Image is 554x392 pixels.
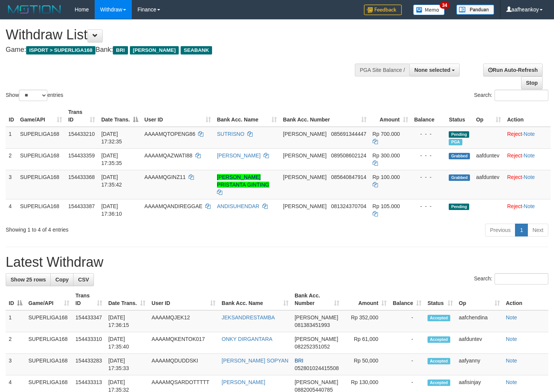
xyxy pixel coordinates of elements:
td: · [504,170,551,199]
td: - [390,332,424,354]
a: Note [524,203,535,209]
td: [DATE] 17:36:15 [105,310,148,332]
span: Accepted [428,380,450,386]
a: Copy [50,273,73,286]
span: Copy 082252351052 to clipboard [295,344,330,350]
td: SUPERLIGA168 [25,354,72,375]
td: 3 [6,170,17,199]
span: [DATE] 17:36:10 [101,203,122,217]
span: Copy 052801024415508 to clipboard [295,365,339,371]
th: Amount: activate to sort column ascending [342,289,390,310]
input: Search: [495,273,548,285]
span: Copy 081324370704 to clipboard [331,203,366,209]
div: - - - [414,202,443,210]
span: Accepted [428,315,450,321]
a: SUTRISNO [217,131,244,137]
span: Rp 700.000 [373,131,400,137]
span: Pending [449,204,469,210]
th: Bank Acc. Number: activate to sort column ascending [292,289,342,310]
td: · [504,148,551,170]
span: [DATE] 17:35:35 [101,152,122,166]
td: aafchendina [456,310,503,332]
td: 4 [6,199,17,221]
th: Status [446,105,473,127]
span: [PERSON_NAME] [283,174,326,180]
th: Trans ID: activate to sort column ascending [72,289,105,310]
a: Note [506,336,517,342]
a: ANDISUHENDAR [217,203,259,209]
td: [DATE] 17:35:33 [105,354,148,375]
a: Previous [485,224,515,236]
th: Date Trans.: activate to sort column descending [98,105,141,127]
a: Note [506,379,517,385]
td: 3 [6,354,25,375]
td: 2 [6,332,25,354]
h1: Withdraw List [6,27,362,42]
span: AAAAMQGINZ11 [144,174,186,180]
span: [PERSON_NAME] [130,46,179,54]
span: Copy [55,277,69,283]
a: Reject [507,174,522,180]
td: 154433310 [72,332,105,354]
th: Amount: activate to sort column ascending [370,105,411,127]
span: Rp 300.000 [373,152,400,159]
span: [DATE] 17:32:35 [101,131,122,145]
td: · [504,199,551,221]
th: Balance: activate to sort column ascending [390,289,424,310]
span: AAAAMQANDIREGGAE [144,203,202,209]
span: BRI [295,358,303,364]
a: [PERSON_NAME] [222,379,265,385]
a: Reject [507,131,522,137]
span: 154433210 [68,131,95,137]
span: 154433387 [68,203,95,209]
span: 34 [440,2,450,9]
span: Copy 085640847914 to clipboard [331,174,366,180]
a: [PERSON_NAME] PRISTANTA GINTING [217,174,269,188]
span: BRI [113,46,128,54]
img: panduan.png [456,5,494,15]
a: JEKSANDRESTAMBA [222,314,275,320]
td: Rp 50,000 [342,354,390,375]
td: - [390,310,424,332]
th: Bank Acc. Name: activate to sort column ascending [214,105,280,127]
span: Accepted [428,358,450,364]
a: [PERSON_NAME] SOPYAN [222,358,288,364]
td: aafduntev [456,332,503,354]
span: AAAAMQAZWATI88 [144,152,192,159]
td: SUPERLIGA168 [17,148,65,170]
div: - - - [414,173,443,181]
a: 1 [515,224,528,236]
span: [PERSON_NAME] [295,379,338,385]
span: [PERSON_NAME] [295,336,338,342]
span: Grabbed [449,174,470,181]
td: SUPERLIGA168 [17,127,65,149]
td: SUPERLIGA168 [17,199,65,221]
span: [PERSON_NAME] [283,152,326,159]
span: 154433359 [68,152,95,159]
td: 1 [6,127,17,149]
span: Copy 085691344447 to clipboard [331,131,366,137]
span: SEABANK [181,46,212,54]
td: Rp 61,000 [342,332,390,354]
span: Copy 081383451993 to clipboard [295,322,330,328]
span: Rp 100.000 [373,174,400,180]
th: User ID: activate to sort column ascending [148,289,218,310]
a: Next [527,224,548,236]
td: aafduntev [473,170,504,199]
a: Run Auto-Refresh [483,64,543,76]
button: None selected [409,64,460,76]
a: Stop [521,76,543,89]
span: Show 25 rows [11,277,46,283]
span: Pending [449,131,469,138]
a: Reject [507,152,522,159]
span: [PERSON_NAME] [295,314,338,320]
td: AAAAMQJEK12 [148,310,218,332]
td: 154433283 [72,354,105,375]
th: Trans ID: activate to sort column ascending [65,105,98,127]
td: AAAAMQKENTOK017 [148,332,218,354]
a: Note [524,174,535,180]
th: Op: activate to sort column ascending [456,289,503,310]
span: [PERSON_NAME] [283,131,326,137]
span: Accepted [428,336,450,343]
img: Feedback.jpg [364,5,402,15]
